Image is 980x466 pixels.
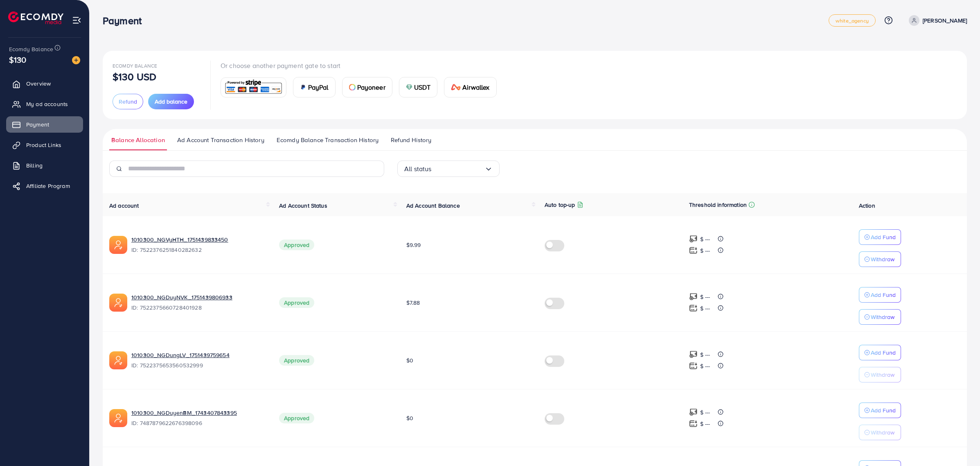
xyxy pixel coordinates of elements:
p: $130 USD [113,72,156,81]
span: USDT [414,82,431,92]
span: $130 [11,51,24,69]
p: $ --- [700,303,710,313]
img: card [451,84,461,90]
button: Add Fund [859,287,901,303]
p: $ --- [700,407,710,417]
span: Payment [26,120,49,129]
p: Threshold information [689,200,747,210]
span: $7.88 [406,299,420,307]
span: Airwallex [462,82,489,92]
a: cardPayPal [293,77,336,97]
button: Add Fund [859,345,901,360]
button: Refund [113,94,143,109]
span: Balance Allocation [111,136,165,145]
img: top-up amount [689,292,698,301]
p: Withdraw [871,312,894,322]
img: card [406,84,412,90]
button: Add Fund [859,229,901,245]
p: Or choose another payment gate to start [221,61,503,70]
span: $0 [406,414,413,422]
a: 1010300_NGDuyNVK_1751439806933 [131,293,266,301]
a: 1010300_NGVyHTH_1751439833450 [131,235,266,244]
a: Billing [6,157,83,174]
img: logo [8,11,63,24]
button: Add balance [148,94,194,109]
p: $ --- [700,419,710,429]
span: Ecomdy Balance [9,45,53,53]
span: Approved [279,297,314,308]
span: ID: 7522375653560532999 [131,361,266,369]
span: Overview [26,79,51,88]
span: $0 [406,356,413,364]
button: Withdraw [859,251,901,267]
iframe: Chat [945,429,974,460]
a: My ad accounts [6,96,83,112]
span: Ad Account Status [279,201,327,210]
img: top-up amount [689,408,698,416]
span: Ad Account Transaction History [177,136,264,145]
p: Add Fund [871,405,896,415]
p: Add Fund [871,290,896,300]
span: Approved [279,413,314,423]
a: card [221,77,286,97]
p: Auto top-up [545,200,575,210]
p: Withdraw [871,254,894,264]
p: Add Fund [871,232,896,242]
img: card [300,84,306,90]
input: Search for option [432,163,484,175]
a: cardUSDT [399,77,438,97]
span: Billing [26,161,43,170]
img: ic-ads-acc.e4c84228.svg [109,236,127,254]
span: Affiliate Program [26,182,70,190]
span: white_agency [836,18,869,23]
p: Add Fund [871,348,896,357]
a: cardPayoneer [342,77,392,97]
p: $ --- [700,361,710,371]
div: <span class='underline'>1010300_NGDuyNVK_1751439806933</span></br>7522375660728401928 [131,293,266,312]
p: Withdraw [871,370,894,380]
span: ID: 7487879622676398096 [131,419,266,427]
img: menu [72,16,81,25]
span: Ad account [109,201,139,210]
span: Payoneer [357,82,385,92]
button: Withdraw [859,367,901,382]
a: 1010300_NGDuyenBM_1743407843395 [131,409,266,417]
button: Withdraw [859,425,901,440]
p: $ --- [700,234,710,244]
span: PayPal [308,82,329,92]
img: top-up amount [689,246,698,255]
img: ic-ads-acc.e4c84228.svg [109,294,127,312]
span: ID: 7522375660728401928 [131,303,266,312]
span: Ecomdy Balance [113,62,157,69]
img: ic-ads-acc.e4c84228.svg [109,409,127,427]
a: 1010300_NGDungLV_1751439759654 [131,351,266,359]
span: My ad accounts [26,100,68,108]
div: <span class='underline'>1010300_NGDuyenBM_1743407843395</span></br>7487879622676398096 [131,409,266,428]
button: Add Fund [859,403,901,418]
img: card [223,79,284,96]
span: Approved [279,240,314,250]
p: [PERSON_NAME] [923,16,967,25]
img: image [72,56,80,64]
span: Product Links [26,141,61,149]
p: Withdraw [871,428,894,437]
h3: Payment [103,15,148,27]
img: top-up amount [689,350,698,359]
p: $ --- [700,246,710,256]
span: Ad Account Balance [406,201,460,210]
a: Product Links [6,137,83,153]
span: ID: 7522376251840282632 [131,246,266,254]
span: Refund [119,97,137,106]
span: Ecomdy Balance Transaction History [277,136,378,145]
a: white_agency [829,14,876,27]
p: $ --- [700,292,710,302]
span: Add balance [155,97,187,106]
div: Search for option [397,161,500,177]
div: <span class='underline'>1010300_NGDungLV_1751439759654</span></br>7522375653560532999 [131,351,266,370]
span: Approved [279,355,314,366]
span: $9.99 [406,241,421,249]
span: All status [404,163,432,175]
a: [PERSON_NAME] [906,15,967,26]
a: Affiliate Program [6,178,83,194]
